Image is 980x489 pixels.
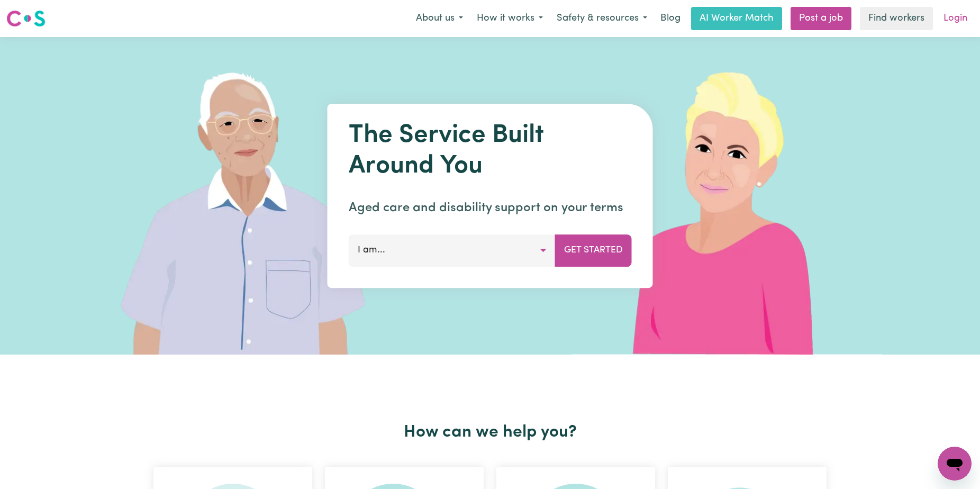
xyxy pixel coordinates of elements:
h1: The Service Built Around You [349,121,632,182]
a: Blog [654,7,687,30]
a: Login [937,7,974,30]
h2: How can we help you? [147,422,833,442]
button: I am... [349,234,556,266]
img: Careseekers logo [6,9,46,28]
iframe: Button to launch messaging window [938,447,972,481]
button: How it works [470,7,550,30]
p: Aged care and disability support on your terms [349,198,632,218]
button: Safety & resources [550,7,654,30]
a: Find workers [860,7,933,30]
a: Careseekers logo [6,6,46,31]
button: Get Started [555,234,632,266]
a: Post a job [791,7,851,30]
a: AI Worker Match [691,7,782,30]
button: About us [409,7,470,30]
